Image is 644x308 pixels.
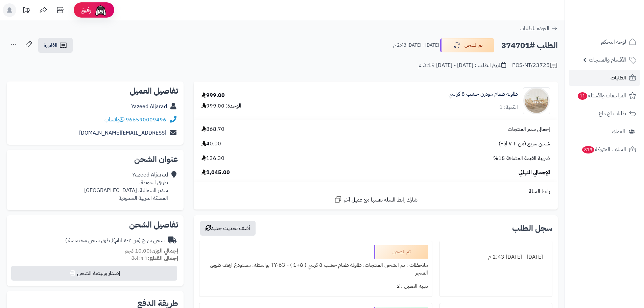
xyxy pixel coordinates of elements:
strong: إجمالي الوزن: [150,247,178,255]
span: رفيق [80,6,91,14]
span: ( طرق شحن مخصصة ) [65,236,113,244]
a: العودة للطلبات [520,24,558,32]
button: تم الشحن [440,38,494,52]
a: 966590009496 [126,116,166,124]
div: [DATE] - [DATE] 2:43 م [444,251,548,264]
div: تنبيه العميل : لا [204,280,428,293]
span: شارك رابط السلة نفسها مع عميل آخر [344,196,418,204]
a: السلات المتروكة819 [569,141,640,158]
a: العملاء [569,123,640,140]
h2: تفاصيل الشحن [12,221,178,229]
div: ملاحظات : تم الشحن المنتجات: طاولة طعام خشب 8 كرسي ( 8+1 ) - TY-63 بواسطة: مستودع ارفف طويق المتجر [204,259,428,280]
span: الطلبات [611,73,626,82]
a: طاولة طعام مودرن خشب 8 كراسي [449,90,518,98]
a: الطلبات [569,70,640,86]
div: تاريخ الطلب : [DATE] - [DATE] 3:19 م [419,62,506,69]
span: لوحة التحكم [601,37,626,47]
span: 868.70 [201,125,224,133]
a: واتساب [104,116,124,124]
span: ضريبة القيمة المضافة 15% [493,155,550,162]
small: 10.00 كجم [125,247,178,255]
div: شحن سريع (من ٢-٧ ايام) [65,237,165,244]
span: العملاء [612,127,625,136]
button: أضف تحديث جديد [200,221,256,236]
span: الفاتورة [44,41,57,49]
a: تحديثات المنصة [18,3,35,19]
a: المراجعات والأسئلة11 [569,88,640,104]
img: logo-2.png [598,16,638,30]
h3: سجل الطلب [512,224,552,232]
div: Yazeed Aljarad طريق الحوطة، سدير الشمالية، [GEOGRAPHIC_DATA] المملكة العربية السعودية [84,171,168,202]
span: الإجمالي النهائي [519,169,550,176]
a: Yazeed Aljarad [131,102,167,111]
a: طلبات الإرجاع [569,105,640,122]
span: 11 [578,92,588,100]
a: لوحة التحكم [569,34,640,50]
h2: الطلب #374701 [501,39,558,52]
div: تم الشحن [374,245,428,259]
div: الكمية: 1 [499,103,518,111]
h2: طريقة الدفع [137,299,178,307]
h2: تفاصيل العميل [12,87,178,95]
img: 1752668496-1-90x90.jpg [523,87,550,114]
small: 1 قطعة [132,254,178,262]
a: شارك رابط السلة نفسها مع عميل آخر [334,195,418,204]
a: [EMAIL_ADDRESS][DOMAIN_NAME] [79,129,166,137]
span: المراجعات والأسئلة [577,91,626,100]
button: إصدار بوليصة الشحن [11,266,177,281]
span: العودة للطلبات [520,24,549,32]
img: ai-face.png [94,3,108,17]
div: 999.00 [201,92,225,99]
span: 136.30 [201,155,224,162]
div: الوحدة: 999.00 [201,102,241,110]
span: طلبات الإرجاع [599,109,626,118]
span: 819 [582,146,595,153]
div: رابط السلة [196,188,555,195]
span: الأقسام والمنتجات [589,55,626,65]
span: السلات المتروكة [581,145,626,154]
small: [DATE] - [DATE] 2:43 م [393,42,439,49]
span: إجمالي سعر المنتجات [508,125,550,133]
h2: عنوان الشحن [12,155,178,163]
span: شحن سريع (من ٢-٧ ايام) [499,140,550,148]
a: الفاتورة [38,38,73,53]
span: 40.00 [201,140,221,148]
span: 1,045.00 [201,169,230,176]
div: POS-NT/23725 [512,62,558,70]
strong: إجمالي القطع: [148,254,178,262]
